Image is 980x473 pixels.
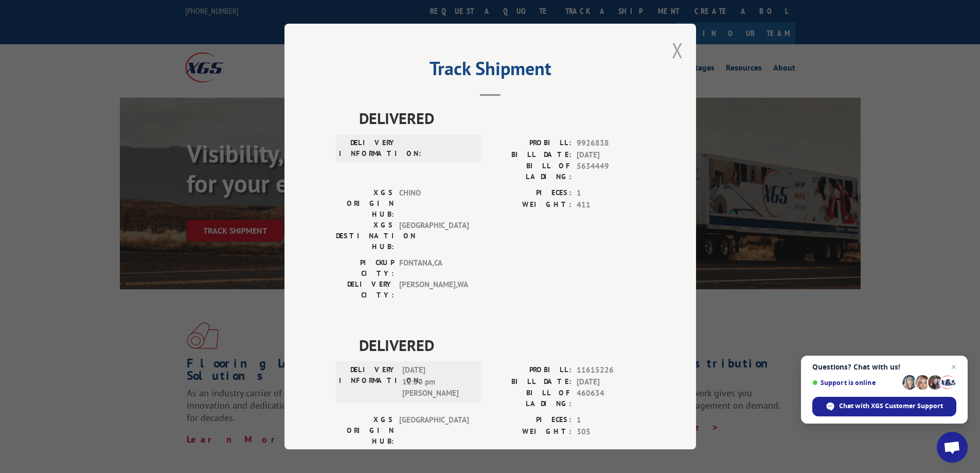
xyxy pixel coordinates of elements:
[490,199,572,211] label: WEIGHT:
[577,376,645,388] span: [DATE]
[402,364,472,399] span: [DATE] 12:50 pm [PERSON_NAME]
[672,37,683,64] button: Close modal
[399,220,469,252] span: [GEOGRAPHIC_DATA]
[336,220,394,252] label: XGS DESTINATION HUB:
[336,414,394,447] label: XGS ORIGIN HUB:
[336,187,394,220] label: XGS ORIGIN HUB:
[812,397,956,416] div: Chat with XGS Customer Support
[577,187,645,199] span: 1
[577,161,645,182] span: 5634449
[359,334,645,357] span: DELIVERED
[577,137,645,149] span: 9926838
[336,61,645,81] h2: Track Shipment
[490,376,572,388] label: BILL DATE:
[399,187,469,220] span: CHINO
[812,379,899,387] span: Support is online
[490,414,572,426] label: PIECES:
[399,414,469,447] span: [GEOGRAPHIC_DATA]
[399,279,469,301] span: [PERSON_NAME] , WA
[490,187,572,199] label: PIECES:
[490,388,572,409] label: BILL OF LADING:
[490,426,572,438] label: WEIGHT:
[490,161,572,182] label: BILL OF LADING:
[577,199,645,211] span: 411
[339,364,397,399] label: DELIVERY INFORMATION:
[339,137,397,159] label: DELIVERY INFORMATION:
[577,149,645,161] span: [DATE]
[490,137,572,149] label: PROBILL:
[577,426,645,438] span: 305
[490,149,572,161] label: BILL DATE:
[399,257,469,279] span: FONTANA , CA
[937,432,968,463] div: Open chat
[359,107,645,130] span: DELIVERED
[490,364,572,376] label: PROBILL:
[948,361,960,373] span: Close chat
[577,388,645,409] span: 460634
[336,279,394,301] label: DELIVERY CITY:
[839,401,943,411] span: Chat with XGS Customer Support
[812,363,956,371] span: Questions? Chat with us!
[336,257,394,279] label: PICKUP CITY:
[577,364,645,376] span: 11615226
[577,414,645,426] span: 1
